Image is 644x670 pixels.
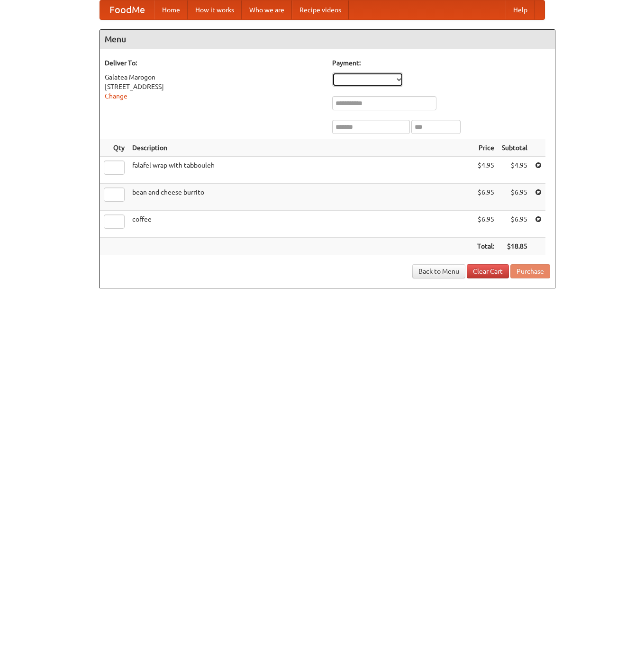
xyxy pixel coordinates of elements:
[498,211,531,238] td: $6.95
[128,184,473,211] td: bean and cheese burrito
[100,0,154,19] a: FoodMe
[473,184,498,211] td: $6.95
[242,0,292,19] a: Who we are
[128,211,473,238] td: coffee
[154,0,188,19] a: Home
[100,139,128,157] th: Qty
[506,0,535,19] a: Help
[412,264,465,278] a: Back to Menu
[498,139,531,157] th: Subtotal
[473,238,498,255] th: Total:
[105,82,323,91] div: [STREET_ADDRESS]
[332,58,550,68] h5: Payment:
[105,72,323,82] div: Galatea Marogon
[498,238,531,255] th: $18.85
[473,157,498,184] td: $4.95
[100,30,555,49] h4: Menu
[473,139,498,157] th: Price
[105,58,323,68] h5: Deliver To:
[128,157,473,184] td: falafel wrap with tabbouleh
[473,211,498,238] td: $6.95
[498,184,531,211] td: $6.95
[128,139,473,157] th: Description
[188,0,242,19] a: How it works
[498,157,531,184] td: $4.95
[105,92,127,100] a: Change
[467,264,509,278] a: Clear Cart
[510,264,550,278] button: Purchase
[292,0,349,19] a: Recipe videos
